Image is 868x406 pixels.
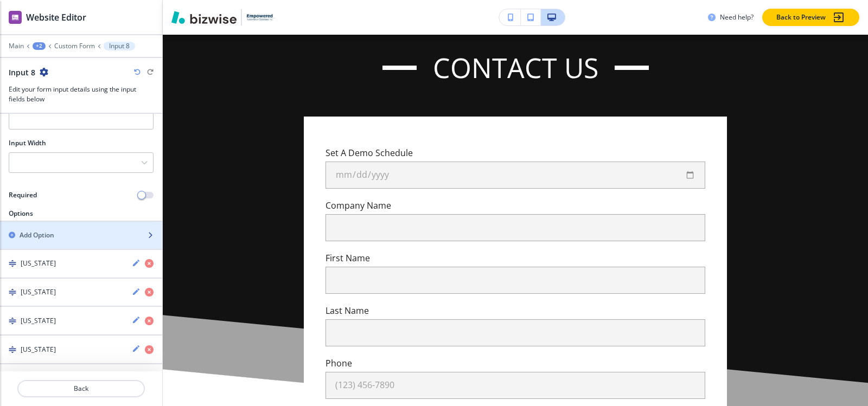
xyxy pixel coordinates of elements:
[325,147,705,159] p: Set A Demo Schedule
[109,42,130,50] p: Input 8
[9,11,22,24] img: editor icon
[9,67,35,78] h2: Input 8
[21,259,56,268] h4: [US_STATE]
[9,260,16,267] img: Drag
[9,190,37,200] h2: Required
[776,12,826,22] p: Back to Preview
[720,12,754,22] h3: Need help?
[33,42,46,50] button: +2
[325,357,705,370] p: Phone
[26,11,86,24] h2: Website Editor
[325,199,705,212] p: Company Name
[325,305,705,317] p: Last Name
[9,346,16,353] img: Drag
[21,345,56,355] h4: [US_STATE]
[9,317,16,325] img: Drag
[433,50,598,86] h3: Contact Us
[9,85,154,104] h3: Edit your form input details using the input fields below
[18,384,144,394] p: Back
[9,209,33,218] h2: Options
[762,9,859,26] button: Back to Preview
[21,316,56,326] h4: [US_STATE]
[9,138,46,148] h2: Input Width
[20,230,54,240] h2: Add Option
[246,14,276,21] img: Your Logo
[54,42,95,50] button: Custom Form
[17,380,145,397] button: Back
[104,42,135,50] button: Input 8
[325,252,705,265] p: First Name
[9,42,24,50] button: Main
[21,287,56,297] h4: [US_STATE]
[171,11,237,24] img: Bizwise Logo
[9,288,16,296] img: Drag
